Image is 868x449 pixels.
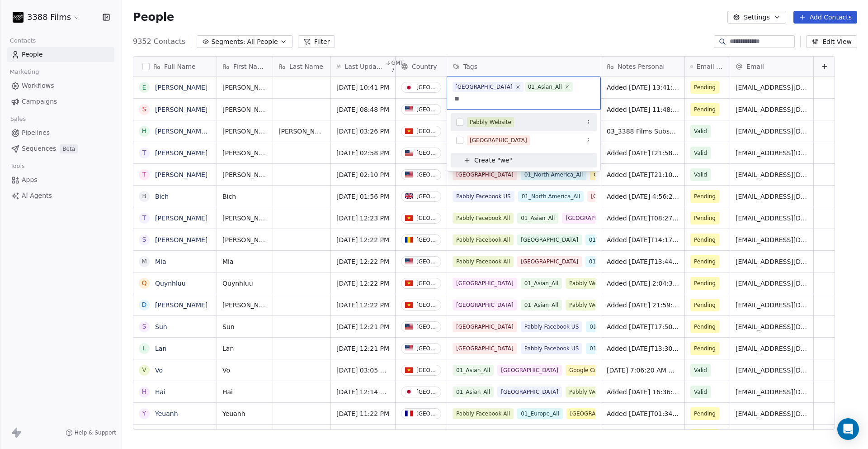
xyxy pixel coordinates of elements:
[455,83,513,91] div: [GEOGRAPHIC_DATA]
[456,153,591,167] button: Create "we"
[528,83,562,91] div: 01_Asian_All
[500,156,509,165] span: we
[509,156,512,165] span: "
[470,118,511,126] div: Pabbly Website
[451,113,597,167] div: Suggestions
[470,136,527,144] div: [GEOGRAPHIC_DATA]
[474,156,500,165] span: Create "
